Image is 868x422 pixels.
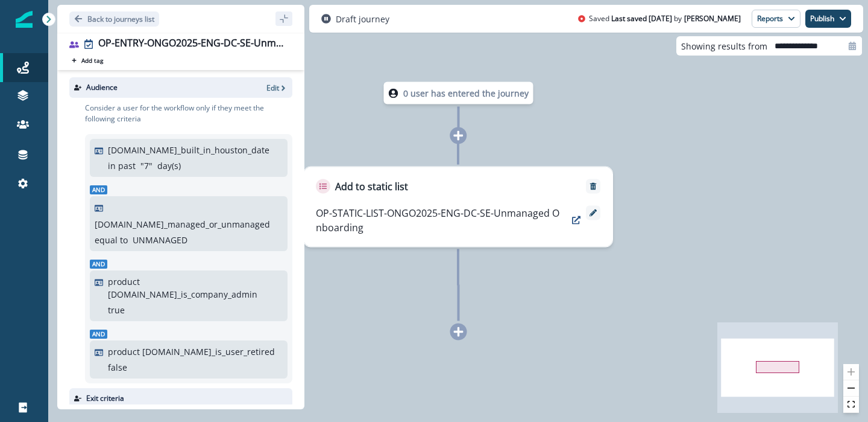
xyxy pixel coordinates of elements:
[90,330,107,339] span: And
[403,87,529,100] p: 0 user has entered the journey
[108,345,275,358] p: product [DOMAIN_NAME]_is_user_retired
[90,260,107,269] span: And
[140,159,153,172] p: " 7 "
[805,10,851,28] button: Publish
[108,144,269,156] p: [DOMAIN_NAME]_built_in_houston_date
[752,10,800,28] button: Reports
[316,206,562,235] p: OP-STATIC-LIST-ONGO2025-ENG-DC-SE-Unmanaged Onboarding
[335,179,408,194] p: Add to static list
[95,234,128,246] p: equal to
[16,11,33,28] img: Inflection
[81,57,103,64] p: Add tag
[336,13,389,25] p: Draft journey
[87,14,154,24] p: Back to journeys list
[98,37,288,51] div: OP-ENTRY-ONGO2025-ENG-DC-SE-Unmanaged Onboarding
[108,304,125,316] p: true
[684,13,741,24] p: Stephanie Chan
[589,13,609,24] p: Saved
[266,83,279,93] p: Edit
[266,83,288,93] button: Edit
[86,82,118,93] p: Audience
[458,249,459,321] g: Edge from 76fd84a9-a6b3-448d-aed0-cfef3d54b33f to node-add-under-bb6a87e6-2cd6-47ce-ad36-3e48fe7a...
[843,380,859,397] button: zoom out
[567,211,586,229] button: preview
[133,234,187,246] p: UNMANAGED
[157,159,181,172] p: day(s)
[90,185,107,194] span: And
[108,361,127,374] p: false
[303,167,613,248] div: Add to static listRemoveOP-STATIC-LIST-ONGO2025-ENG-DC-SE-Unmanaged Onboardingpreview
[681,40,767,53] p: Showing results from
[69,11,159,27] button: Go back
[108,159,136,172] p: in past
[583,182,603,191] button: Remove
[843,397,859,413] button: fit view
[69,56,105,65] button: Add tag
[343,82,574,104] div: 0 user has entered the journey
[86,393,124,404] p: Exit criteria
[611,13,672,24] p: Last saved [DATE]
[458,107,459,165] g: Edge from node-dl-count to 76fd84a9-a6b3-448d-aed0-cfef3d54b33f
[95,218,270,231] p: [DOMAIN_NAME]_managed_or_unmanaged
[108,275,280,301] p: product [DOMAIN_NAME]_is_company_admin
[85,103,292,124] p: Consider a user for the workflow only if they meet the following criteria
[275,11,292,26] button: sidebar collapse toggle
[674,13,682,24] p: by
